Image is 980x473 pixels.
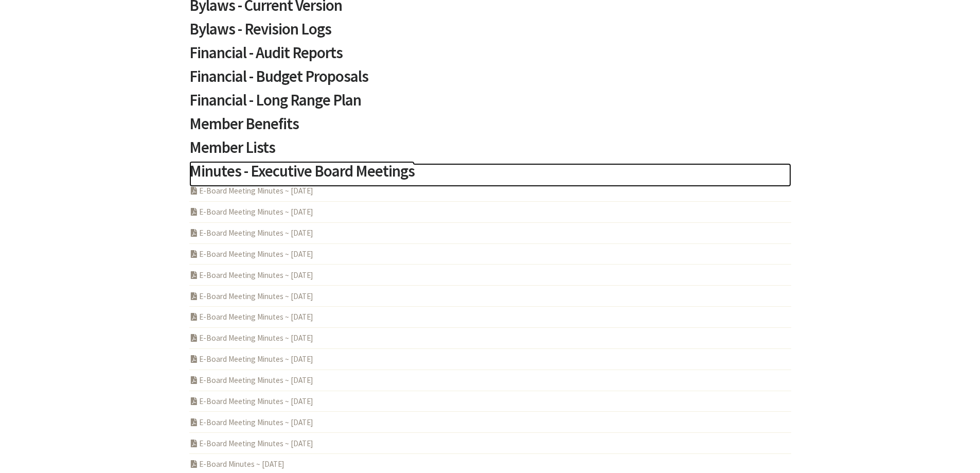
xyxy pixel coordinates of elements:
a: Member Lists [189,139,791,163]
a: E-Board Meeting Minutes ~ [DATE] [189,207,313,217]
i: PDF Acrobat Document [189,187,199,195]
i: PDF Acrobat Document [189,229,199,237]
a: Financial - Budget Proposals [189,68,791,92]
i: PDF Acrobat Document [189,292,199,300]
i: PDF Acrobat Document [189,271,199,279]
i: PDF Acrobat Document [189,418,199,426]
a: E-Board Meeting Minutes ~ [DATE] [189,333,313,343]
a: E-Board Meeting Minutes ~ [DATE] [189,186,313,196]
a: E-Board Meeting Minutes ~ [DATE] [189,291,313,301]
a: Minutes - Executive Board Meetings [189,163,791,187]
i: PDF Acrobat Document [189,440,199,447]
i: PDF Acrobat Document [189,355,199,363]
a: E-Board Meeting Minutes ~ [DATE] [189,439,313,448]
a: Bylaws - Revision Logs [189,21,791,45]
a: E-Board Minutes ~ [DATE] [189,459,284,469]
i: PDF Acrobat Document [189,250,199,258]
a: Member Benefits [189,116,791,139]
a: Financial - Long Range Plan [189,92,791,116]
i: PDF Acrobat Document [189,313,199,321]
a: E-Board Meeting Minutes ~ [DATE] [189,396,313,406]
i: PDF Acrobat Document [189,208,199,216]
a: E-Board Meeting Minutes ~ [DATE] [189,249,313,259]
a: Financial - Audit Reports [189,45,791,68]
a: E-Board Meeting Minutes ~ [DATE] [189,417,313,427]
a: E-Board Meeting Minutes ~ [DATE] [189,228,313,238]
a: E-Board Meeting Minutes ~ [DATE] [189,354,313,364]
a: E-Board Meeting Minutes ~ [DATE] [189,312,313,322]
i: PDF Acrobat Document [189,334,199,342]
i: PDF Acrobat Document [189,397,199,405]
a: E-Board Meeting Minutes ~ [DATE] [189,270,313,280]
i: PDF Acrobat Document [189,376,199,384]
a: E-Board Meeting Minutes ~ [DATE] [189,375,313,385]
i: PDF Acrobat Document [189,460,199,468]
